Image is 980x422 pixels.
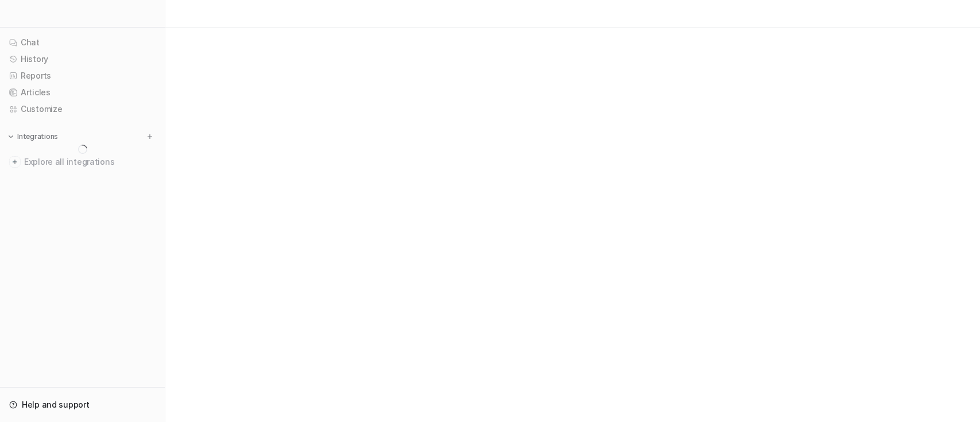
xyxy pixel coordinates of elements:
[5,397,160,413] a: Help and support
[7,133,15,141] img: expand menu
[5,34,160,51] a: Chat
[9,156,21,168] img: explore all integrations
[5,154,160,170] a: Explore all integrations
[24,153,156,171] span: Explore all integrations
[5,51,160,67] a: History
[17,132,58,141] p: Integrations
[5,101,160,117] a: Customize
[5,84,160,100] a: Articles
[5,131,61,142] button: Integrations
[146,133,154,141] img: menu_add.svg
[5,68,160,84] a: Reports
